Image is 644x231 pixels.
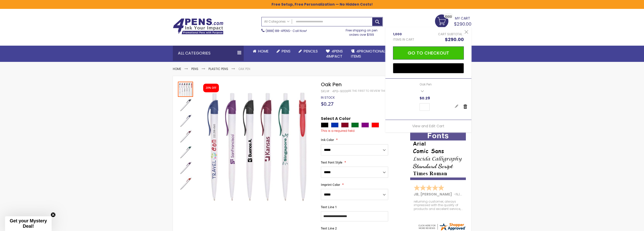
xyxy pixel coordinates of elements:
[321,160,342,165] span: Text Font Style
[178,145,193,160] img: Oak Pen
[273,46,295,57] a: Pens
[438,32,462,36] span: Cart Subtotal
[199,88,314,204] img: Oak Pen
[178,176,193,191] img: Oak Pen
[173,46,244,61] div: All Categories
[266,29,290,33] a: (888) 88-4PENS
[321,226,337,230] span: Text Line 2
[178,128,194,144] div: Oak Pen
[51,212,56,217] button: Close teaser
[347,46,389,62] a: 4PROMOTIONALITEMS
[393,38,414,42] span: Items in Cart
[410,131,466,180] img: font-personalization-examples
[178,129,193,144] img: Oak Pen
[178,113,194,128] div: Oak Pen
[173,67,181,71] a: Home
[282,48,290,54] span: Pens
[321,96,335,100] div: Availability
[321,81,342,88] span: Oak Pen
[321,122,328,128] div: Black
[389,82,403,96] img: Oak Pen-Black
[341,122,349,128] div: Burgundy
[5,216,52,231] div: Get your Mystery Deal!Close teaser
[238,67,250,71] li: Oak Pen
[178,81,194,97] div: Oak Pen
[178,160,193,175] img: Oak Pen
[361,122,369,128] div: Purple
[454,192,498,197] span: - ,
[321,138,334,142] span: Ink Color
[445,36,464,43] span: $290.00
[264,20,289,24] span: All Categories
[304,48,318,54] span: Pencils
[173,18,223,34] img: 4Pens Custom Pens and Promotional Products
[321,116,351,123] span: Select A Color
[340,26,383,37] div: Free shipping on pen orders over $199
[435,14,471,27] a: $290.00 1000
[326,48,343,59] span: 4Pens 4impact
[321,95,335,100] span: In stock
[351,122,359,128] div: Green
[178,113,193,128] img: Oak Pen
[266,29,307,33] span: - Call Now!
[191,67,198,71] a: Pens
[393,63,464,73] button: Buy with GPay
[321,100,334,107] span: $0.27
[332,89,348,93] div: 4PG-9006
[178,97,194,113] div: Oak Pen
[393,46,464,60] button: Go to Checkout
[414,200,463,211] div: returning customer, always impressed with the quality of products and excelent service, will retu...
[10,218,47,229] span: Get your Mystery Deal!
[321,205,337,209] span: Text Line 1
[178,97,193,113] img: Oak Pen
[456,192,462,197] span: NJ
[331,122,339,128] div: Blue
[178,175,193,191] div: Oak Pen
[258,48,268,54] span: Home
[249,46,273,57] a: Home
[321,129,405,133] div: This is a required field.
[262,17,292,26] a: All Categories
[445,14,452,19] span: 1000
[414,192,454,197] span: JB, [PERSON_NAME]
[412,123,444,129] a: View and Edit Cart
[371,122,379,128] div: Red
[209,67,228,71] a: Plastic Pens
[321,183,340,187] span: Imprint Color
[454,21,471,27] span: $290.00
[295,46,322,57] a: Pencils
[178,160,194,175] div: Oak Pen
[351,48,385,59] span: 4PROMOTIONAL ITEMS
[206,86,216,90] div: 20% OFF
[348,89,401,93] a: Be the first to review this product
[321,89,330,93] strong: SKU
[178,144,194,160] div: Oak Pen
[420,82,432,86] a: Oak Pen
[420,96,430,101] span: $0.29
[393,32,414,36] span: 1,000
[322,46,347,62] a: 4Pens4impact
